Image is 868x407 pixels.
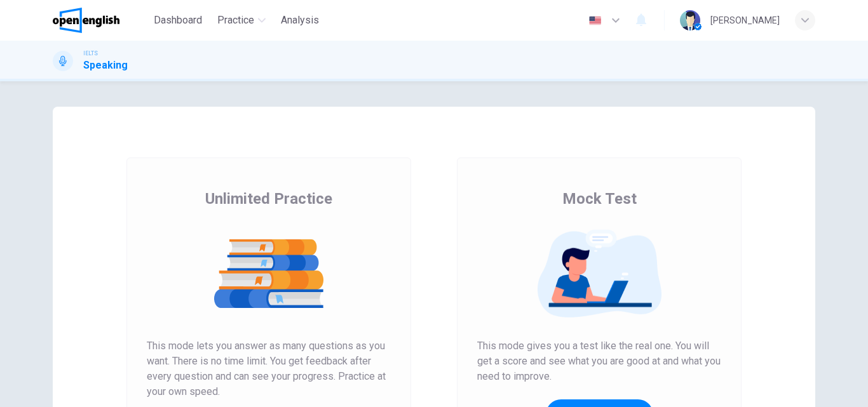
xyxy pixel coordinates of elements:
span: IELTS [83,49,98,58]
img: en [587,16,603,25]
span: Dashboard [154,13,202,28]
span: Mock Test [562,189,637,209]
span: Analysis [281,13,319,28]
span: This mode gives you a test like the real one. You will get a score and see what you are good at a... [477,338,721,384]
span: This mode lets you answer as many questions as you want. There is no time limit. You get feedback... [147,338,391,399]
img: OpenEnglish logo [53,8,119,33]
button: Analysis [276,9,324,32]
span: Practice [217,13,254,28]
button: Dashboard [149,9,207,32]
h1: Speaking [83,58,128,73]
div: [PERSON_NAME] [710,13,780,28]
img: Profile picture [680,10,700,30]
button: Practice [212,9,271,32]
a: OpenEnglish logo [53,8,149,33]
span: Unlimited Practice [205,189,332,209]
